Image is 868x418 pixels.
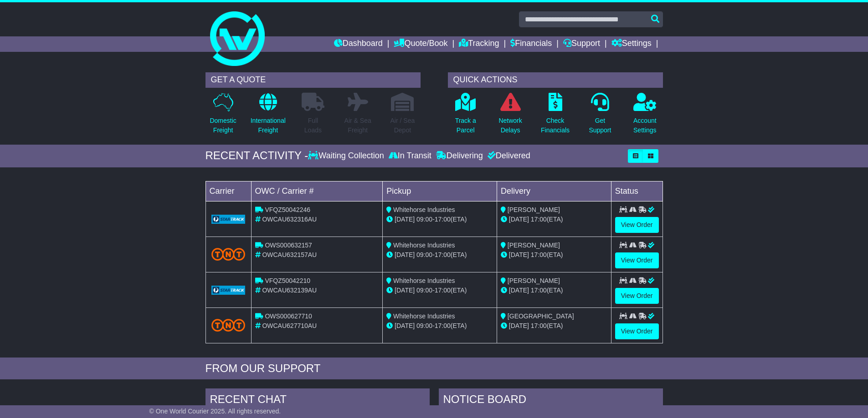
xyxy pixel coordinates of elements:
span: [DATE] [509,322,529,329]
p: Network Delays [498,116,522,135]
a: Settings [611,36,652,52]
div: RECENT ACTIVITY - [205,149,308,162]
div: - (ETA) [386,250,493,260]
p: Track a Parcel [455,116,476,135]
a: Quote/Book [394,36,447,52]
p: Domestic Freight [210,116,236,135]
a: Support [563,36,600,52]
a: AccountSettings [633,92,657,140]
div: (ETA) [501,286,607,295]
p: Full Loads [302,116,324,135]
a: View Order [615,323,659,339]
span: 09:00 [416,322,432,329]
div: In Transit [386,151,434,161]
div: (ETA) [501,250,607,260]
a: GetSupport [588,92,611,140]
div: RECENT CHAT [205,388,430,413]
span: [PERSON_NAME] [508,277,560,284]
span: OWCAU627710AU [262,322,317,329]
span: [DATE] [395,322,415,329]
div: NOTICE BOARD [439,388,663,413]
span: VFQZ50042246 [265,206,310,213]
span: [DATE] [395,251,415,258]
p: Air / Sea Depot [390,116,415,135]
a: View Order [615,217,659,233]
div: QUICK ACTIONS [448,72,663,88]
span: Whitehorse Industries [393,277,455,284]
a: Financials [510,36,552,52]
a: View Order [615,288,659,304]
td: Status [611,181,663,201]
span: © One World Courier 2025. All rights reserved. [149,408,281,415]
span: 17:00 [531,216,547,223]
span: 09:00 [416,287,432,294]
p: International Freight [251,116,286,135]
div: - (ETA) [386,321,493,331]
span: OWS000632157 [265,242,312,249]
div: FROM OUR SUPPORT [205,362,663,375]
span: [DATE] [509,251,529,258]
span: OWCAU632139AU [262,287,317,294]
span: Whitehorse Industries [393,312,455,320]
span: 17:00 [531,251,547,258]
td: Delivery [497,181,611,201]
span: 17:00 [435,322,451,329]
img: GetCarrierServiceLogo [211,286,246,295]
td: Carrier [205,181,251,201]
a: NetworkDelays [498,92,522,140]
a: CheckFinancials [540,92,570,140]
a: Dashboard [334,36,383,52]
span: 17:00 [435,287,451,294]
span: 17:00 [531,322,547,329]
div: - (ETA) [386,286,493,295]
td: Pickup [383,181,497,201]
img: TNT_Domestic.png [211,248,246,260]
a: InternationalFreight [250,92,286,140]
span: [DATE] [395,216,415,223]
span: 17:00 [531,287,547,294]
a: Tracking [459,36,499,52]
span: [GEOGRAPHIC_DATA] [508,312,574,320]
span: OWCAU632157AU [262,251,317,258]
img: GetCarrierServiceLogo [211,215,246,224]
span: [PERSON_NAME] [508,206,560,213]
p: Get Support [589,116,611,135]
a: View Order [615,252,659,268]
span: [DATE] [509,287,529,294]
span: [PERSON_NAME] [508,242,560,249]
td: OWC / Carrier # [251,181,383,201]
span: 09:00 [416,216,432,223]
a: DomesticFreight [209,92,236,140]
span: OWCAU632316AU [262,216,317,223]
div: (ETA) [501,215,607,224]
span: Whitehorse Industries [393,242,455,249]
div: (ETA) [501,321,607,331]
a: Track aParcel [455,92,477,140]
span: [DATE] [509,216,529,223]
span: OWS000627710 [265,312,312,320]
span: Whitehorse Industries [393,206,455,213]
div: GET A QUOTE [205,72,421,88]
div: Waiting Collection [308,151,386,161]
span: 17:00 [435,216,451,223]
span: 17:00 [435,251,451,258]
span: [DATE] [395,287,415,294]
div: Delivering [434,151,485,161]
span: VFQZ50042210 [265,277,310,284]
span: 09:00 [416,251,432,258]
div: - (ETA) [386,215,493,224]
div: Delivered [485,151,530,161]
p: Air & Sea Freight [344,116,371,135]
p: Account Settings [633,116,657,135]
img: TNT_Domestic.png [211,319,246,331]
p: Check Financials [541,116,570,135]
